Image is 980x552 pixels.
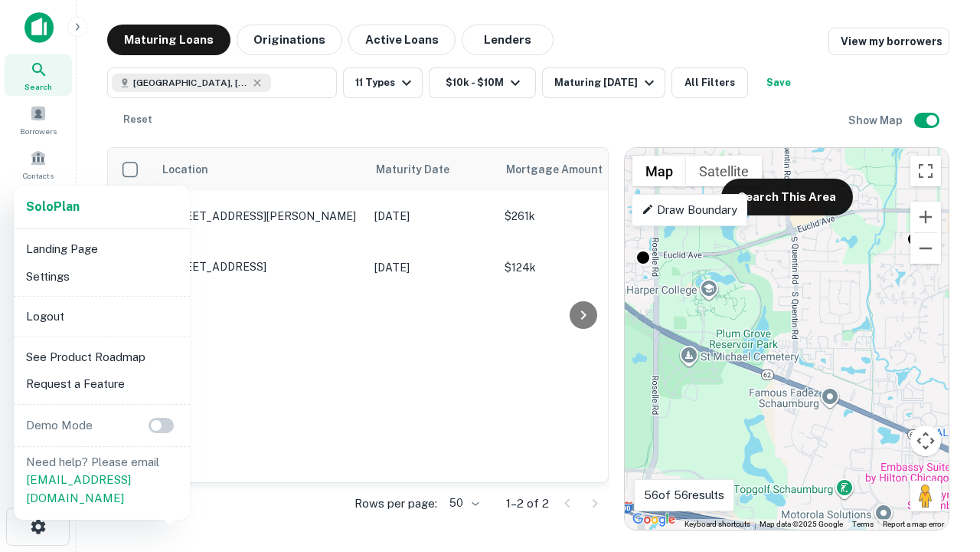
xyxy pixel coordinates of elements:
[20,303,184,330] li: Logout
[20,416,99,435] p: Demo Mode
[20,343,184,371] li: See Product Roadmap
[20,263,184,291] li: Settings
[20,370,184,398] li: Request a Feature
[26,453,178,508] p: Need help? Please email
[20,235,184,263] li: Landing Page
[26,199,80,214] strong: Solo Plan
[26,198,80,216] a: SoloPlan
[903,429,980,503] iframe: Chat Widget
[26,473,131,504] a: [EMAIL_ADDRESS][DOMAIN_NAME]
